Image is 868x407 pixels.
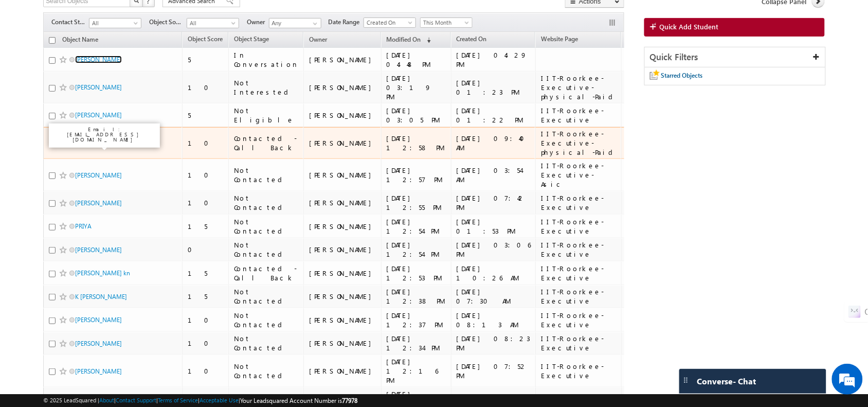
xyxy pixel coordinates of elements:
[89,18,141,28] a: All
[269,18,321,28] input: Type to Search
[541,287,617,306] div: IIT-Roorkee-Executive
[421,18,469,27] span: This Month
[240,397,357,404] span: Your Leadsquared Account Number is
[234,334,299,352] div: Not Contacted
[149,17,187,27] span: Object Source
[541,161,617,189] div: IIT-Roorkee-Executive-Asic
[309,222,376,231] div: [PERSON_NAME]
[183,33,228,47] a: Object Score
[188,83,224,92] div: 10
[457,362,531,380] div: [DATE] 07:52 PM
[451,33,492,47] a: Created On
[387,106,446,125] div: [DATE] 03:05 PM
[188,222,224,231] div: 15
[387,240,446,259] div: [DATE] 12:54 PM
[234,264,299,282] div: Contacted - Call Back
[234,50,299,69] div: In Conversation
[309,245,376,254] div: [PERSON_NAME]
[17,54,43,67] img: d_60004797649_company_0_60004797649
[116,397,156,403] a: Contact Support
[644,18,825,37] a: Quick Add Student
[387,74,446,101] div: [DATE] 03:19 PM
[382,33,436,47] a: Modified On (sorted descending)
[457,166,531,184] div: [DATE] 03:54 AM
[541,74,617,101] div: IIT-Roorkee-Executive-physical-Paid
[660,22,719,31] span: Quick Add Student
[387,264,446,282] div: [DATE] 12:53 PM
[387,193,446,212] div: [DATE] 12:55 PM
[541,106,617,125] div: IIT-Roorkee-Executive
[328,17,364,27] span: Date Range
[188,35,223,43] span: Object Score
[387,134,446,152] div: [DATE] 12:58 PM
[645,47,825,67] div: Quick Filters
[75,222,92,230] a: PRIYA
[387,217,446,236] div: [DATE] 12:54 PM
[49,37,56,44] input: Check all records
[423,36,431,44] span: (sorted descending)
[457,106,531,125] div: [DATE] 01:22 PM
[308,19,320,29] a: Show All Items
[234,362,299,380] div: Not Contacted
[541,217,617,236] div: IIT-Roorkee-Executive
[309,55,376,64] div: [PERSON_NAME]
[457,35,487,43] span: Created On
[188,269,224,278] div: 15
[457,50,531,69] div: [DATE] 04:29 PM
[457,134,531,152] div: [DATE] 09:40 AM
[75,83,122,91] a: [PERSON_NAME]
[158,397,198,403] a: Terms of Service
[387,357,446,385] div: [DATE] 12:16 PM
[51,17,89,27] span: Contact Stage
[309,170,376,180] div: [PERSON_NAME]
[661,72,703,79] span: Starred Objects
[387,334,446,352] div: [DATE] 12:34 PM
[89,19,138,28] span: All
[188,315,224,325] div: 10
[342,397,357,404] span: 77978
[420,17,473,28] a: This Month
[387,50,446,69] div: [DATE] 04:48 PM
[75,340,122,347] a: [PERSON_NAME]
[541,240,617,259] div: IIT-Roorkee-Executive
[387,166,446,184] div: [DATE] 12:57 PM
[387,287,446,306] div: [DATE] 12:38 PM
[457,217,531,236] div: [DATE] 01:53 PM
[188,366,224,376] div: 10
[75,171,122,179] a: [PERSON_NAME]
[541,311,617,329] div: IIT-Roorkee-Executive
[457,264,531,282] div: [DATE] 10:26 AM
[188,198,224,207] div: 10
[697,377,756,386] span: Converse - Chat
[457,311,531,329] div: [DATE] 08:13 AM
[75,246,122,254] a: [PERSON_NAME]
[234,193,299,212] div: Not Contacted
[541,129,617,157] div: IIT-Roorkee-Executive-physical-Paid
[140,317,187,331] em: Start Chat
[234,287,299,306] div: Not Contacted
[43,396,357,405] span: © 2025 LeadSquared | | | | |
[387,36,421,43] span: Modified On
[309,315,376,325] div: [PERSON_NAME]
[457,240,531,259] div: [DATE] 03:06 PM
[75,111,122,119] a: [PERSON_NAME]
[309,36,327,43] span: Owner
[234,240,299,259] div: Not Contacted
[457,78,531,97] div: [DATE] 01:23 PM
[622,33,674,47] a: Program Name
[75,269,130,277] a: [PERSON_NAME] kn
[309,366,376,376] div: [PERSON_NAME]
[234,78,299,97] div: Not Interested
[309,269,376,278] div: [PERSON_NAME]
[53,127,156,142] p: Email: [EMAIL_ADDRESS][DOMAIN_NAME]
[309,83,376,92] div: [PERSON_NAME]
[536,33,583,47] a: Website Page
[309,339,376,348] div: [PERSON_NAME]
[387,311,446,329] div: [DATE] 12:37 PM
[309,111,376,120] div: [PERSON_NAME]
[75,56,122,63] a: [PERSON_NAME]
[457,193,531,212] div: [DATE] 07:42 PM
[13,95,188,308] textarea: Type your message and hit 'Enter'
[187,19,236,28] span: All
[169,5,193,30] div: Minimize live chat window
